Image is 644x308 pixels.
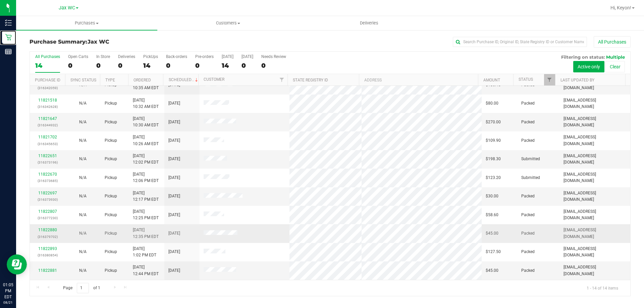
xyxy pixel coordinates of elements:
[605,61,625,72] button: Clear
[133,97,159,110] span: [DATE] 10:32 AM EDT
[486,193,498,199] span: $30.00
[5,19,12,26] inline-svg: Inventory
[158,20,298,26] span: Customers
[30,39,230,45] h3: Purchase Summary:
[79,212,87,218] button: N/A
[79,82,87,87] span: Not Applicable
[521,137,535,144] span: Packed
[35,62,60,69] div: 14
[486,249,501,255] span: $127.50
[168,230,180,237] span: [DATE]
[34,122,61,128] p: (316344932)
[168,137,180,144] span: [DATE]
[521,100,535,107] span: Packed
[96,62,110,69] div: 0
[168,175,180,181] span: [DATE]
[563,227,626,240] span: [EMAIL_ADDRESS][DOMAIN_NAME]
[79,100,87,107] button: N/A
[195,54,214,59] div: Pre-orders
[133,227,159,240] span: [DATE] 12:35 PM EDT
[105,78,115,82] a: Type
[133,78,151,82] a: Ordered
[563,171,626,184] span: [EMAIL_ADDRESS][DOMAIN_NAME]
[195,62,214,69] div: 0
[453,37,587,47] input: Search Purchase ID, Original ID, State Registry ID or Customer Name...
[486,137,501,144] span: $109.90
[79,231,87,236] span: Not Applicable
[168,193,180,199] span: [DATE]
[5,48,12,55] inline-svg: Reports
[606,54,625,60] span: Multiple
[79,193,87,199] button: N/A
[581,283,624,293] span: 1 - 14 of 14 items
[38,153,57,158] a: 11822651
[166,54,187,59] div: Back-orders
[79,249,87,255] button: N/A
[168,156,180,162] span: [DATE]
[486,156,501,162] span: $198.30
[57,283,106,293] span: Page of 1
[157,16,299,30] a: Customers
[79,101,87,106] span: Not Applicable
[77,283,89,293] input: 1
[79,212,87,217] span: Not Applicable
[222,62,233,69] div: 14
[359,74,478,86] th: Address
[105,267,117,274] span: Pickup
[133,190,159,203] span: [DATE] 12:17 PM EDT
[241,54,253,59] div: [DATE]
[38,116,57,121] a: 11821647
[34,215,61,221] p: (316377230)
[59,5,75,11] span: Jax WC
[7,254,27,274] iframe: Resource center
[105,249,117,255] span: Pickup
[168,100,180,107] span: [DATE]
[34,141,61,147] p: (316345653)
[79,156,87,162] button: N/A
[143,62,158,69] div: 14
[222,54,233,59] div: [DATE]
[34,234,61,240] p: (316379702)
[521,230,535,237] span: Packed
[561,54,605,60] span: Filtering on status:
[79,194,87,198] span: Not Applicable
[521,119,535,125] span: Packed
[486,267,498,274] span: $45.00
[79,249,87,254] span: Not Applicable
[79,138,87,143] span: Not Applicable
[79,137,87,144] button: N/A
[351,20,387,26] span: Deliveries
[34,252,61,258] p: (316380854)
[563,97,626,110] span: [EMAIL_ADDRESS][DOMAIN_NAME]
[594,36,631,48] button: All Purchases
[34,85,61,91] p: (316342059)
[68,54,88,59] div: Open Carts
[118,62,135,69] div: 0
[16,16,157,30] a: Purchases
[261,54,286,59] div: Needs Review
[34,196,61,203] p: (316373930)
[38,268,57,273] a: 11822881
[79,268,87,273] span: Not Applicable
[521,156,540,162] span: Submitted
[133,264,159,277] span: [DATE] 12:44 PM EDT
[133,171,159,184] span: [DATE] 12:06 PM EDT
[563,153,626,166] span: [EMAIL_ADDRESS][DOMAIN_NAME]
[79,230,87,237] button: N/A
[261,62,286,69] div: 0
[293,78,328,82] a: State Registry ID
[118,54,135,59] div: Deliveries
[544,74,555,85] a: Filter
[105,175,117,181] span: Pickup
[105,137,117,144] span: Pickup
[486,175,501,181] span: $123.20
[521,175,540,181] span: Submitted
[486,119,501,125] span: $270.00
[3,300,13,305] p: 08/21
[486,100,498,107] span: $80.00
[35,78,60,82] a: Purchase ID
[169,77,199,82] a: Scheduled
[133,153,159,166] span: [DATE] 12:02 PM EDT
[168,267,180,274] span: [DATE]
[519,77,533,82] a: Status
